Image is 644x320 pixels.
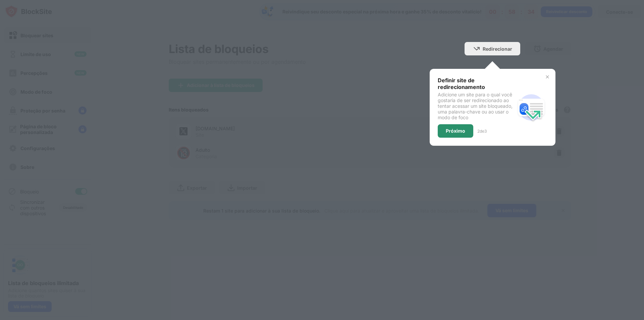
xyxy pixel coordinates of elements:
[438,92,513,120] font: Adicione um site para o qual você gostaria de ser redirecionado ao tentar acessar um site bloquea...
[545,74,550,80] img: x-button.svg
[480,129,484,134] font: de
[438,77,485,90] font: Definir site de redirecionamento
[446,128,465,134] font: Próximo
[484,129,487,134] font: 3
[477,129,480,134] font: 2
[515,91,547,124] img: redirect.svg
[483,46,512,52] font: Redirecionar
